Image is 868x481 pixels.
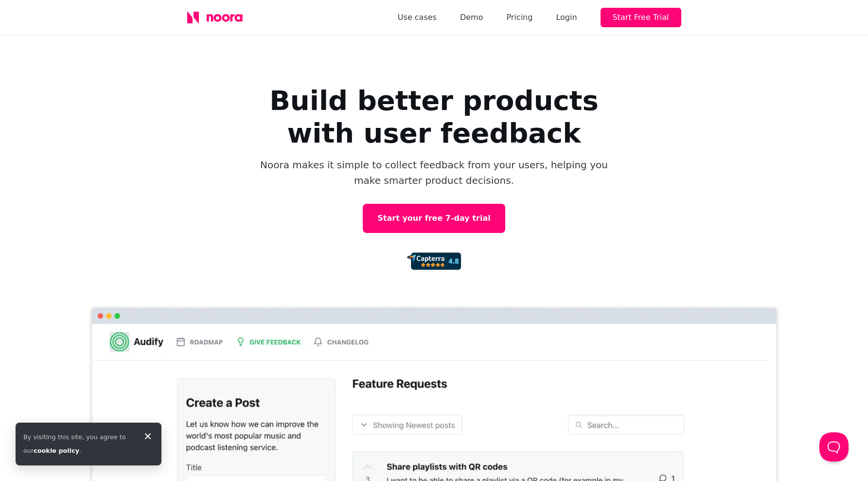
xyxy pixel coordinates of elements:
[460,11,483,24] a: Demo
[556,11,577,24] div: Login
[398,11,437,24] a: Use cases
[259,157,609,188] p: Noora makes it simple to collect feedback from your users, helping you make smarter product decis...
[240,84,629,149] h1: Build better products with user feedback
[601,8,681,27] button: Start Free Trial
[363,204,505,233] a: Start your free 7-day trial
[407,252,461,270] img: 92d72d4f0927c2c8b0462b8c7b01ca97.png
[506,11,532,24] a: Pricing
[34,447,79,454] a: cookie policy
[819,432,849,462] iframe: Help Scout Beacon - Open
[23,430,134,458] div: By visiting this site, you agree to our .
